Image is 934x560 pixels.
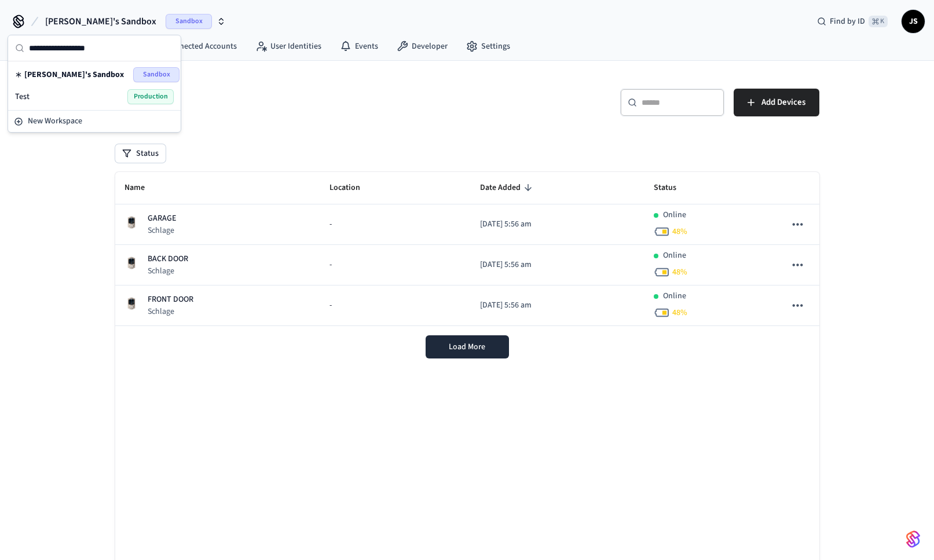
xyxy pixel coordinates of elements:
[329,218,332,230] span: -
[148,294,193,306] p: FRONT DOOR
[28,115,82,127] span: New Workspace
[387,36,457,57] a: Developer
[166,14,212,29] span: Sandbox
[906,530,920,548] img: SeamLogoGradient.69752ec5.svg
[480,299,635,312] p: [DATE] 5:56 am
[329,259,332,271] span: -
[133,67,180,82] span: Sandbox
[761,95,805,110] span: Add Devices
[902,10,925,33] button: JS
[830,16,865,27] span: Find by ID
[480,179,536,197] span: Date Added
[124,215,138,229] img: Schlage Sense Smart Deadbolt with Camelot Trim, Front
[663,290,686,302] p: Online
[329,299,332,312] span: -
[124,179,160,197] span: Name
[331,36,387,57] a: Events
[449,341,485,353] span: Load More
[480,218,635,230] p: [DATE] 5:56 am
[734,89,819,116] button: Add Devices
[15,91,30,103] span: Test
[808,11,897,32] div: Find by ID⌘ K
[124,256,138,270] img: Schlage Sense Smart Deadbolt with Camelot Trim, Front
[869,16,888,27] span: ⌘ K
[457,36,519,57] a: Settings
[115,89,460,112] h5: Devices
[148,225,176,236] p: Schlage
[148,253,188,265] p: BACK DOOR
[148,306,193,317] p: Schlage
[246,36,331,57] a: User Identities
[45,14,156,28] span: [PERSON_NAME]'s Sandbox
[115,144,166,163] button: Status
[124,297,138,310] img: Schlage Sense Smart Deadbolt with Camelot Trim, Front
[127,89,174,104] span: Production
[426,335,509,358] button: Load More
[480,259,635,271] p: [DATE] 5:56 am
[672,266,687,278] span: 48 %
[9,112,180,131] button: New Workspace
[663,250,686,262] p: Online
[329,179,375,197] span: Location
[115,172,819,326] table: sticky table
[663,209,686,221] p: Online
[903,11,924,32] span: JS
[8,61,181,110] div: Suggestions
[672,307,687,319] span: 48 %
[141,36,246,57] a: Connected Accounts
[24,69,124,80] span: [PERSON_NAME]'s Sandbox
[148,213,176,225] p: GARAGE
[148,265,188,277] p: Schlage
[672,226,687,237] span: 48 %
[654,179,691,197] span: Status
